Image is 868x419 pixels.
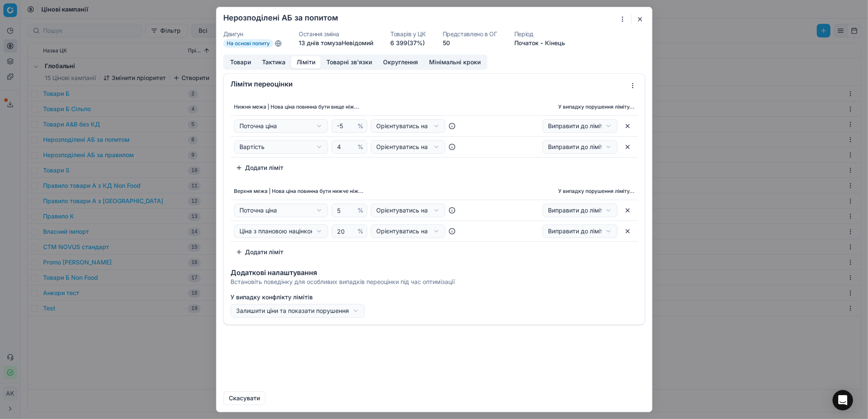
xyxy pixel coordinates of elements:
[257,56,291,69] button: Тактика
[299,31,373,37] dt: Остання зміна
[231,80,626,87] div: Ліміти переоцінки
[357,227,363,235] span: %
[231,293,638,301] label: У випадку конфлікту лімітів
[231,161,288,175] button: Додати ліміт
[231,269,638,276] div: Додаткові налаштування
[223,391,265,405] button: Скасувати
[378,56,424,69] button: Округлення
[390,31,426,37] dt: Товарів у ЦК
[357,206,363,215] span: %
[223,31,282,37] dt: Двигун
[390,39,425,47] a: 6 399(37%)
[291,56,321,69] button: Ліміти
[357,143,363,151] span: %
[540,39,543,47] span: -
[231,278,638,286] div: Встановіть поведінку для особливих випадків переоцінки під час оптимізації
[299,39,373,46] span: 13 днів тому за Невідомий
[225,56,257,69] button: Товари
[468,98,637,115] th: У випадку порушення ліміту...
[468,183,637,200] th: У випадку порушення ліміту...
[223,39,273,48] span: На основі попиту
[514,31,565,37] dt: Період
[231,245,288,259] button: Додати ліміт
[442,31,497,37] dt: Представлено в ОГ
[357,122,363,130] span: %
[231,183,468,200] th: Верхня межа | Нова ціна повинна бути нижче ніж...
[545,39,565,47] button: Кінець
[442,39,450,47] button: 50
[424,56,486,69] button: Мінімальні кроки
[321,56,378,69] button: Товарні зв'язки
[231,98,468,115] th: Нижня межа | Нова ціна повинна бути вище ніж...
[514,39,538,47] button: Початок
[223,14,338,22] h2: Нерозподілені АБ за попитом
